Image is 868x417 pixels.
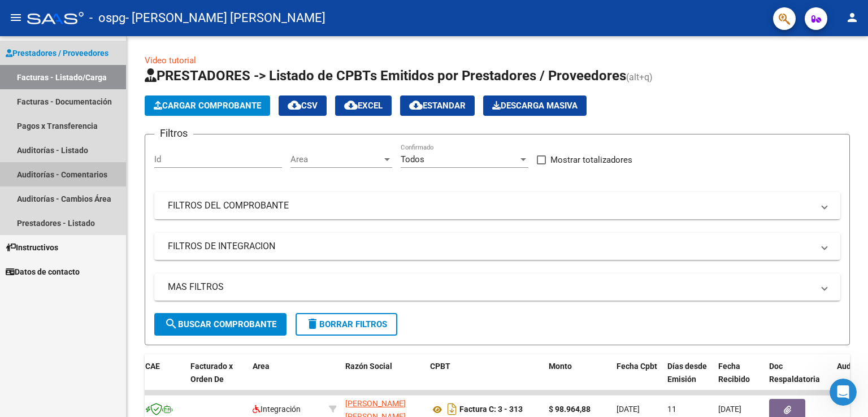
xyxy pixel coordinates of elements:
datatable-header-cell: Facturado x Orden De [186,354,248,404]
span: PRESTADORES -> Listado de CPBTs Emitidos por Prestadores / Proveedores [145,68,626,84]
mat-expansion-panel-header: FILTROS DE INTEGRACION [154,233,840,260]
strong: Factura C: 3 - 313 [459,405,523,414]
span: [DATE] [718,405,741,414]
span: Area [290,154,382,164]
button: EXCEL [335,95,392,116]
datatable-header-cell: Monto [544,354,612,404]
span: 11 [667,405,676,414]
a: Video tutorial [145,55,196,66]
span: Fecha Cpbt [617,362,657,371]
mat-icon: cloud_download [344,98,358,112]
mat-icon: delete [306,317,319,331]
span: Monto [549,362,572,371]
span: Instructivos [6,241,58,254]
span: EXCEL [344,101,383,111]
span: - [PERSON_NAME] [PERSON_NAME] [125,6,325,31]
span: Area [253,362,270,371]
datatable-header-cell: Días desde Emisión [663,354,714,404]
span: Buscar Comprobante [164,319,276,329]
span: Facturado x Orden De [190,362,233,384]
mat-icon: cloud_download [409,98,423,112]
span: Estandar [409,101,466,111]
span: Integración [253,405,301,414]
datatable-header-cell: Doc Respaldatoria [765,354,832,404]
span: Prestadores / Proveedores [6,47,108,59]
span: Datos de contacto [6,266,80,278]
button: Cargar Comprobante [145,95,270,116]
span: Descarga Masiva [492,101,578,111]
datatable-header-cell: Razón Social [341,354,426,404]
button: Estandar [400,95,475,116]
span: Días desde Emisión [667,362,707,384]
button: Buscar Comprobante [154,313,287,336]
span: Mostrar totalizadores [550,153,632,167]
button: Descarga Masiva [483,95,587,116]
mat-expansion-panel-header: FILTROS DEL COMPROBANTE [154,192,840,219]
span: CSV [288,101,318,111]
span: CAE [145,362,160,371]
button: Borrar Filtros [296,313,397,336]
span: - ospg [89,6,125,31]
datatable-header-cell: Area [248,354,324,404]
datatable-header-cell: Fecha Recibido [714,354,765,404]
iframe: Intercom live chat [830,379,857,406]
span: Todos [401,154,424,164]
span: CPBT [430,362,450,371]
datatable-header-cell: CPBT [426,354,544,404]
mat-panel-title: MAS FILTROS [168,281,813,293]
span: Razón Social [345,362,392,371]
span: Fecha Recibido [718,362,750,384]
datatable-header-cell: Fecha Cpbt [612,354,663,404]
mat-panel-title: FILTROS DEL COMPROBANTE [168,199,813,212]
mat-icon: menu [9,11,23,24]
span: Doc Respaldatoria [769,362,820,384]
span: Cargar Comprobante [154,101,261,111]
mat-icon: cloud_download [288,98,301,112]
mat-panel-title: FILTROS DE INTEGRACION [168,240,813,253]
span: Borrar Filtros [306,319,387,329]
h3: Filtros [154,125,193,141]
mat-icon: search [164,317,178,331]
mat-expansion-panel-header: MAS FILTROS [154,273,840,301]
strong: $ 98.964,88 [549,405,591,414]
button: CSV [279,95,327,116]
datatable-header-cell: CAE [141,354,186,404]
span: (alt+q) [626,72,653,82]
span: [DATE] [617,405,640,414]
app-download-masive: Descarga masiva de comprobantes (adjuntos) [483,95,587,116]
mat-icon: person [845,11,859,24]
